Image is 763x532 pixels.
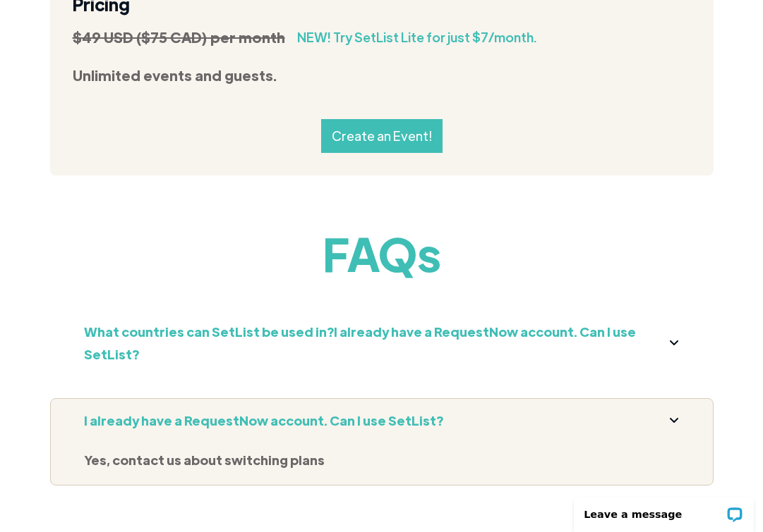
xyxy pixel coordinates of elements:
[670,340,678,345] img: dropdown icon
[84,412,443,428] strong: I already have a RequestNow account. Can I use SetList?
[670,418,679,423] img: down arrow
[565,488,763,532] iframe: LiveChat chat widget
[84,452,325,468] strong: Yes, contact us about switching plans
[321,119,443,153] a: Create an Event!
[84,323,636,362] strong: What countries can SetList be used in?I already have a RequestNow account. Can I use SetList?
[73,66,277,84] strong: Unlimited events and guests.
[297,27,537,49] div: NEW! Try SetList Lite for just $7/month.
[73,28,285,46] strong: $49 USD ($75 CAD) per month
[50,225,714,281] h1: FAQs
